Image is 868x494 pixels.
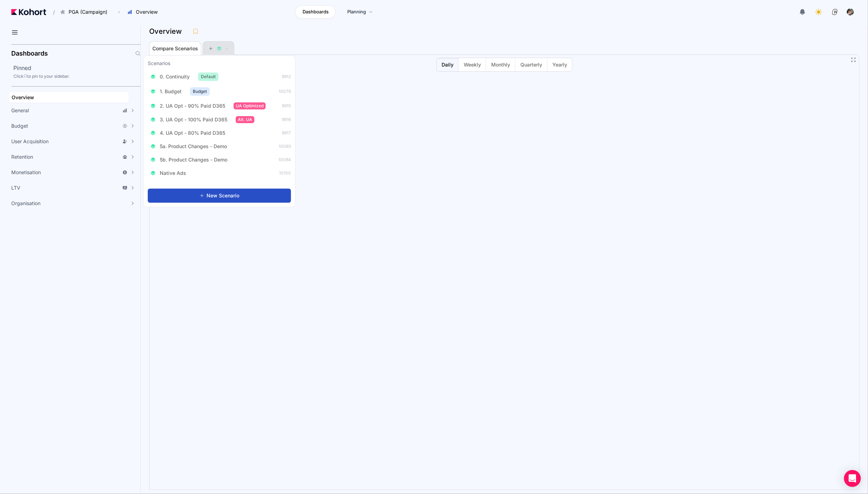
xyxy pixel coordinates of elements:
[282,103,291,109] span: 9915
[11,122,28,129] span: Budget
[160,170,186,177] span: Native Ads
[148,114,257,125] button: 3. UA Opt - 100% Paid D365Alt. UA
[236,116,254,123] span: Alt. UA
[123,6,165,18] button: Overview
[11,138,49,145] span: User Acquisition
[152,46,198,51] span: Compare Scenarios
[491,61,510,68] span: Monthly
[303,8,329,15] span: Dashboards
[442,61,454,68] span: Daily
[47,8,55,16] span: /
[279,170,291,176] span: 10100
[149,28,186,35] h3: Overview
[148,189,291,203] button: New Scenario
[11,200,40,207] span: Organisation
[160,88,182,95] span: 1. Budget
[340,5,380,19] a: Planning
[515,58,547,71] button: Quarterly
[295,5,336,19] a: Dashboards
[851,57,856,63] button: Fullscreen
[520,61,542,68] span: Quarterly
[148,167,193,179] button: Native Ads
[11,50,48,57] h2: Dashboards
[831,8,838,15] img: logo_ConcreteSoftwareLogo_20230810134128192030.png
[278,157,291,163] span: 10084
[844,470,861,487] div: Open Intercom Messenger
[160,102,225,109] span: 2. UA Opt - 90% Paid D365
[552,61,567,68] span: Yearly
[11,153,33,160] span: Retention
[9,92,129,103] a: Overview
[11,169,41,176] span: Monetisation
[160,129,225,137] span: 4. UA Opt - 80% Paid D365
[148,154,234,165] button: 5b. Product Changes - Demo
[282,74,291,80] span: 9912
[190,87,210,96] span: Budget
[282,130,291,136] span: 9917
[136,8,158,15] span: Overview
[486,58,515,71] button: Monthly
[12,94,34,100] span: Overview
[160,156,227,163] span: 5b. Product Changes - Demo
[160,73,190,80] span: 0. Continuity
[148,60,170,68] h3: Scenarios
[279,89,291,94] span: 10076
[458,58,486,71] button: Weekly
[11,107,29,114] span: General
[437,58,458,71] button: Daily
[13,74,141,79] div: Click to pin to your sidebar.
[198,72,218,81] span: Default
[464,61,481,68] span: Weekly
[207,192,239,199] span: New Scenario
[160,116,227,123] span: 3. UA Opt - 100% Paid D365
[547,58,572,71] button: Yearly
[56,6,115,18] button: PGA (Campaign)
[148,127,232,139] button: 4. UA Opt - 80% Paid D365
[117,9,121,15] span: ›
[148,85,213,98] button: 1. BudgetBudget
[148,100,268,112] button: 2. UA Opt - 90% Paid D365UA Optimized
[148,70,221,83] button: 0. ContinuityDefault
[234,102,266,109] span: UA Optimized
[69,8,107,15] span: PGA (Campaign)
[160,143,227,150] span: 5a. Product Changes - Demo
[13,64,141,72] h2: Pinned
[11,9,46,15] img: Kohort logo
[11,184,20,191] span: LTV
[347,8,366,15] span: Planning
[282,117,291,122] span: 9916
[279,144,291,149] span: 10083
[148,141,234,152] button: 5a. Product Changes - Demo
